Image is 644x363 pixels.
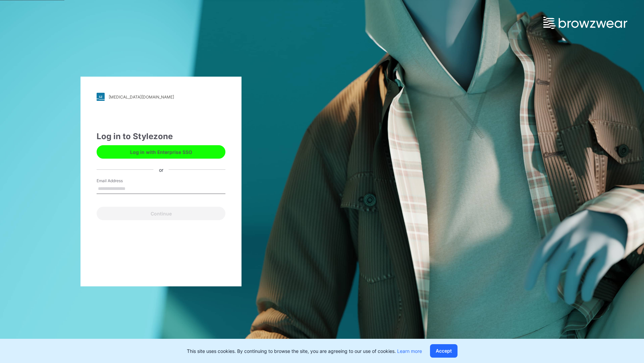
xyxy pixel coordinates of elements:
[154,166,169,173] div: or
[109,94,174,99] div: [MEDICAL_DATA][DOMAIN_NAME]
[397,348,422,354] a: Learn more
[97,130,225,143] div: Log in to Stylezone
[97,178,144,184] label: Email Address
[187,348,422,355] p: This site uses cookies. By continuing to browse the site, you are agreeing to our use of cookies.
[430,344,458,358] button: Accept
[543,17,627,29] img: browzwear-logo.e42bd6dac1945053ebaf764b6aa21510.svg
[97,145,225,159] button: Log in with Enterprise SSO
[97,93,225,101] a: [MEDICAL_DATA][DOMAIN_NAME]
[97,93,105,101] img: stylezone-logo.562084cfcfab977791bfbf7441f1a819.svg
